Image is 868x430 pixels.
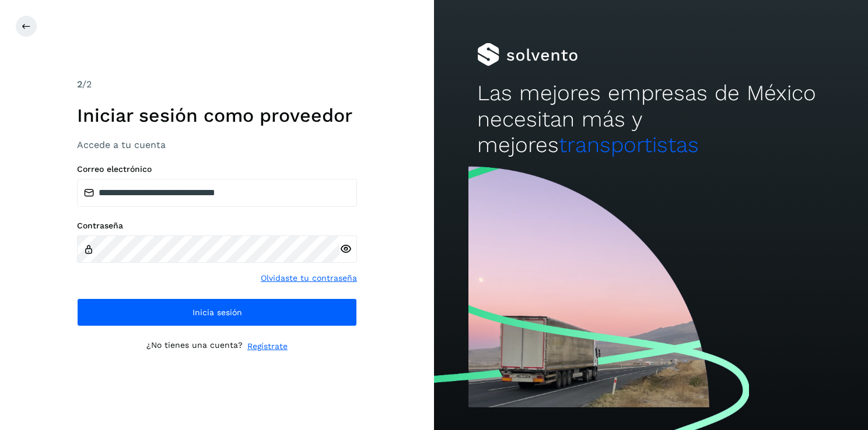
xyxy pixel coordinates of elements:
[77,104,357,126] h1: Iniciar sesión como proveedor
[261,272,357,284] a: Olvidaste tu contraseña
[146,340,243,353] p: ¿No tienes una cuenta?
[559,132,699,157] span: transportistas
[77,298,357,326] button: Inicia sesión
[77,139,357,150] h3: Accede a tu cuenta
[77,77,357,91] div: /2
[77,164,357,174] label: Correo electrónico
[247,340,288,353] a: Regístrate
[477,80,824,158] h2: Las mejores empresas de México necesitan más y mejores
[192,308,242,316] span: Inicia sesión
[77,79,82,90] span: 2
[77,221,357,231] label: Contraseña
